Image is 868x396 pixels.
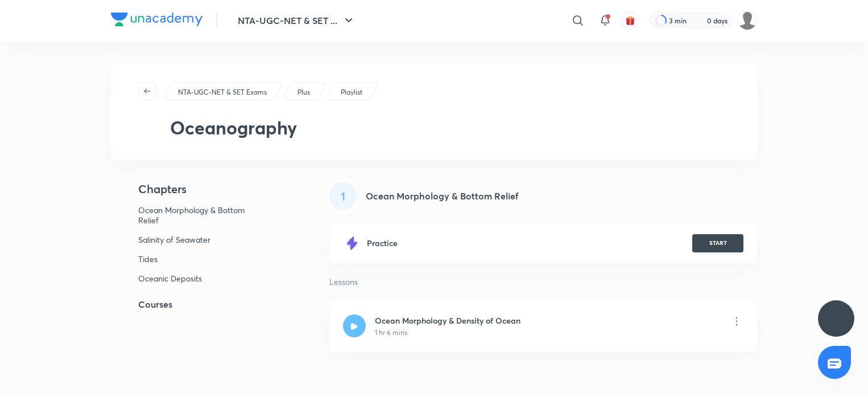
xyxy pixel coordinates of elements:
p: 1 hr 6 mins [375,328,407,338]
h5: Ocean Morphology & Bottom Relief [366,189,518,203]
h4: Chapters [111,182,293,196]
img: SRITAMA CHATTERJEE [738,11,757,30]
p: Playlist [341,87,362,97]
div: 1 [329,182,357,210]
a: Playlist [339,87,365,97]
img: ttu [829,312,843,325]
img: Company Logo [111,13,202,26]
button: START [692,234,743,252]
p: Tides [138,254,249,264]
button: avatar [621,11,639,30]
img: avatar [625,15,635,26]
p: Lessons [329,277,757,287]
h2: Oceanography [170,114,297,141]
button: NTA-UGC-NET & SET ... [231,9,362,32]
p: Salinity of Seawater [138,235,249,245]
p: NTA-UGC-NET & SET Exams [178,87,267,97]
h6: Ocean Morphology & Density of Ocean [375,315,520,326]
img: syllabus-subject-icon [138,116,161,139]
p: Ocean Morphology & Bottom Relief [138,205,249,226]
a: Plus [296,87,312,97]
p: Oceanic Deposits [138,273,249,284]
h6: Practice [367,238,398,248]
img: streak [693,15,705,26]
a: NTA-UGC-NET & SET Exams [176,87,269,97]
h5: Courses [111,297,293,311]
p: Plus [297,87,310,97]
a: Company Logo [111,13,202,29]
